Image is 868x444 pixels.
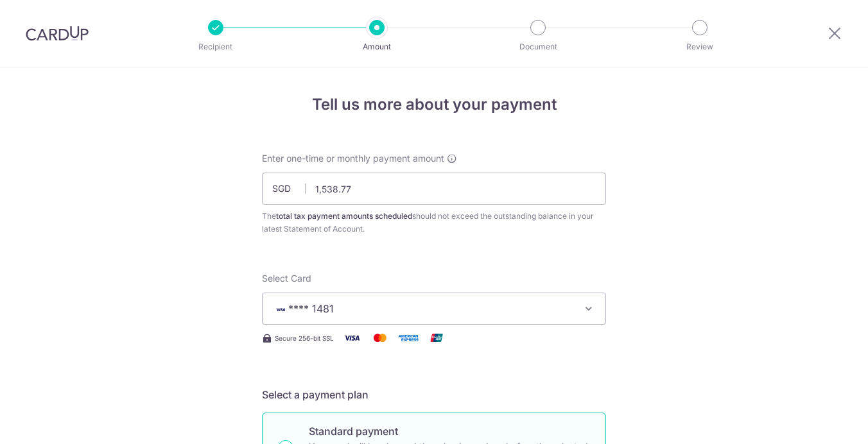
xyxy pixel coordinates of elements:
img: Mastercard [367,330,393,346]
p: Document [490,40,586,53]
h4: Tell us more about your payment [262,93,606,116]
h5: Select a payment plan [262,387,606,402]
span: SGD [272,182,306,195]
img: VISA [273,305,288,314]
img: CardUp [26,26,89,41]
input: 0.00 [262,173,606,205]
p: Amount [329,40,424,53]
span: Secure 256-bit SSL [275,333,334,343]
iframe: Opens a widget where you can find more information [785,406,855,438]
p: Standard payment [309,423,590,439]
img: Union Pay [424,330,449,346]
span: translation missing: en.payables.payment_networks.credit_card.summary.labels.select_card [262,273,311,284]
span: Enter one-time or monthly payment amount [262,152,444,165]
p: Recipient [168,40,263,53]
img: American Express [395,330,421,346]
p: Review [652,40,747,53]
b: total tax payment amounts scheduled [276,211,412,221]
div: The should not exceed the outstanding balance in your latest Statement of Account. [262,210,606,235]
img: Visa [339,330,365,346]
